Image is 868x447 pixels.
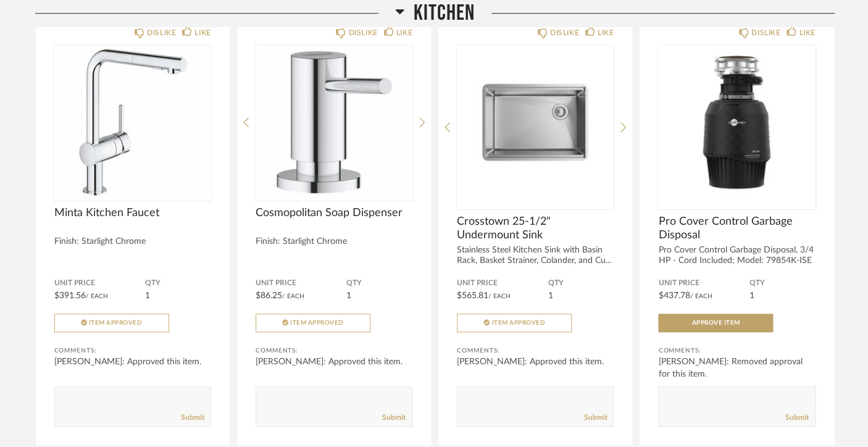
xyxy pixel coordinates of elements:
[658,245,815,266] div: Pro Cover Control Garbage Disposal, 3/4 HP - Cord Included; Model: 79854K-ISE
[457,45,614,199] img: undefined
[457,245,614,266] div: Stainless Steel Kitchen Sink with Basin Rack, Basket Strainer, Colander, and Cu...
[749,291,754,300] span: 1
[785,412,809,423] a: Submit
[256,345,412,357] div: Comments:
[491,320,545,326] span: Item Approved
[86,293,108,299] span: / Each
[690,293,712,299] span: / Each
[457,45,614,199] div: 0
[457,345,614,357] div: Comments:
[583,412,607,423] a: Submit
[658,314,773,332] button: Approve Item
[658,45,815,199] img: undefined
[256,314,370,332] button: Item Approved
[54,356,211,368] div: [PERSON_NAME]: Approved this item.
[54,236,211,247] div: Finish: Starlight Chrome
[658,356,815,380] div: [PERSON_NAME]: Removed approval for this item.
[145,291,150,300] span: 1
[658,215,815,242] span: Pro Cover Control Garbage Disposal
[751,27,780,39] div: DISLIKE
[396,27,412,39] div: LIKE
[282,293,304,299] span: / Each
[89,320,143,326] span: Item Approved
[691,320,740,326] span: Approve Item
[346,278,412,288] span: QTY
[550,27,579,39] div: DISLIKE
[457,278,548,288] span: Unit Price
[54,345,211,357] div: Comments:
[256,291,282,300] span: $86.25
[181,412,204,423] a: Submit
[256,356,412,368] div: [PERSON_NAME]: Approved this item.
[54,206,211,220] span: Minta Kitchen Faucet
[145,278,211,288] span: QTY
[488,293,511,299] span: / Each
[457,291,488,300] span: $565.81
[658,45,815,199] div: 0
[54,278,145,288] span: Unit Price
[256,206,412,220] span: Cosmopolitan Soap Dispenser
[799,27,815,39] div: LIKE
[54,314,169,332] button: Item Approved
[548,278,614,288] span: QTY
[382,412,406,423] a: Submit
[54,291,86,300] span: $391.56
[749,278,816,288] span: QTY
[658,291,690,300] span: $437.78
[256,236,412,247] div: Finish: Starlight Chrome
[256,45,412,199] img: undefined
[147,27,176,39] div: DISLIKE
[658,278,749,288] span: Unit Price
[290,320,344,326] span: Item Approved
[457,215,614,242] span: Crosstown 25-1/2" Undermount Sink
[256,278,346,288] span: Unit Price
[658,345,815,357] div: Comments:
[54,45,211,199] img: undefined
[194,27,211,39] div: LIKE
[346,291,351,300] span: 1
[457,356,614,368] div: [PERSON_NAME]: Approved this item.
[348,27,377,39] div: DISLIKE
[548,291,553,300] span: 1
[457,314,572,332] button: Item Approved
[598,27,614,39] div: LIKE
